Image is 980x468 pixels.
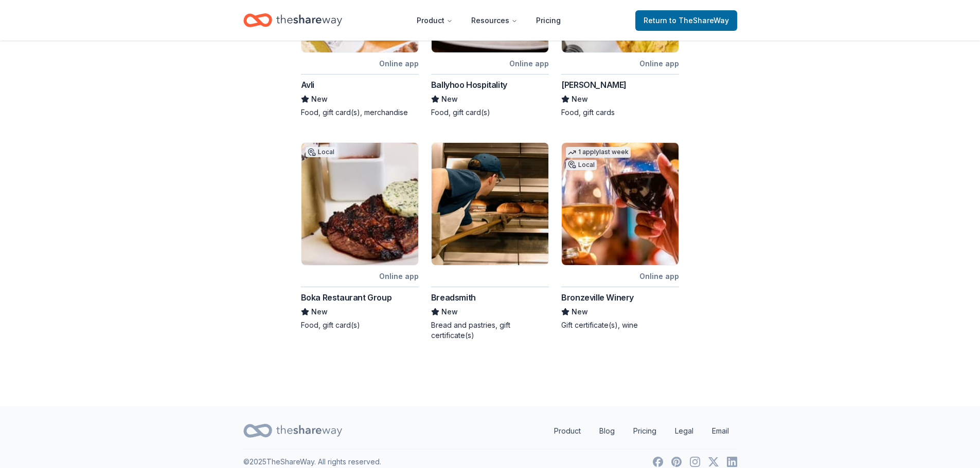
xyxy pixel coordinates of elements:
[635,10,737,31] a: Returnto TheShareWay
[441,306,458,318] span: New
[432,143,548,265] img: Image for Breadsmith
[644,14,729,27] span: Return
[561,142,679,330] a: Image for Bronzeville Winery1 applylast weekLocalOnline appBronzeville WineryNewGift certificate(...
[572,306,588,318] span: New
[379,57,419,70] div: Online app
[441,93,458,105] span: New
[301,142,419,330] a: Image for Boka Restaurant GroupLocalOnline appBoka Restaurant GroupNewFood, gift card(s)
[301,291,392,304] div: Boka Restaurant Group
[562,143,679,265] img: Image for Bronzeville Winery
[546,421,737,441] nav: quick links
[566,147,631,158] div: 1 apply last week
[379,270,419,283] div: Online app
[311,93,328,105] span: New
[704,421,737,441] a: Email
[572,93,588,105] span: New
[301,143,418,265] img: Image for Boka Restaurant Group
[561,320,679,330] div: Gift certificate(s), wine
[431,320,549,341] div: Bread and pastries, gift certificate(s)
[431,291,476,304] div: Breadsmith
[528,10,569,31] a: Pricing
[639,57,679,70] div: Online app
[243,456,381,468] p: © 2025 TheShareWay. All rights reserved.
[311,306,328,318] span: New
[566,160,597,170] div: Local
[431,79,507,91] div: Ballyhoo Hospitality
[431,107,549,118] div: Food, gift card(s)
[667,421,702,441] a: Legal
[625,421,665,441] a: Pricing
[561,79,627,91] div: [PERSON_NAME]
[408,10,461,31] button: Product
[301,107,419,118] div: Food, gift card(s), merchandise
[408,8,569,32] nav: Main
[301,79,314,91] div: Avli
[243,8,342,32] a: Home
[639,270,679,283] div: Online app
[669,16,729,25] span: to TheShareWay
[561,107,679,118] div: Food, gift cards
[509,57,549,70] div: Online app
[431,142,549,341] a: Image for BreadsmithBreadsmithNewBread and pastries, gift certificate(s)
[306,147,336,157] div: Local
[591,421,623,441] a: Blog
[463,10,526,31] button: Resources
[561,291,634,304] div: Bronzeville Winery
[546,421,589,441] a: Product
[301,320,419,330] div: Food, gift card(s)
